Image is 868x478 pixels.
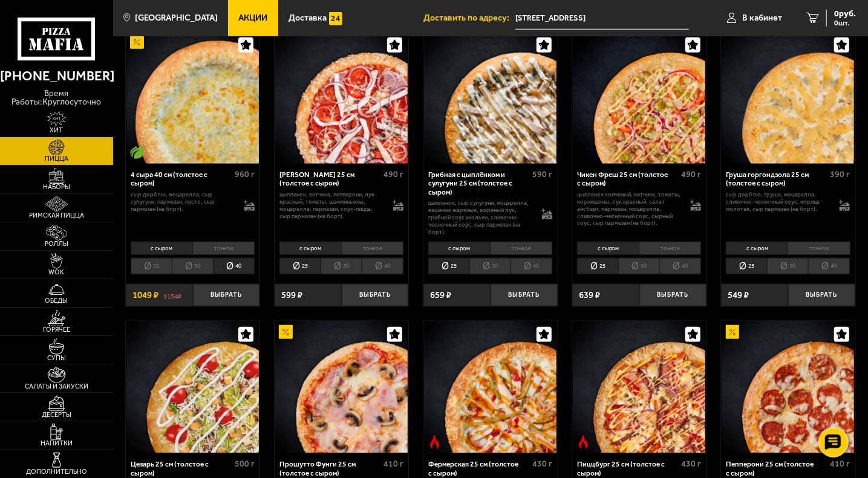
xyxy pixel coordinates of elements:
li: 30 [618,258,659,274]
a: АкционныйВегетарианское блюдо4 сыра 40 см (толстое с сыром) [126,31,260,164]
img: Фермерская 25 см (толстое с сыром) [424,321,556,453]
span: 1049 ₽ [132,291,158,300]
p: цыпленок, ветчина, пепперони, лук красный, томаты, шампиньоны, моцарелла, пармезан, соус-пицца, с... [279,191,383,220]
li: тонкое [788,242,850,255]
li: 30 [321,258,362,274]
a: АкционныйПепперони 25 см (толстое с сыром) [721,321,855,453]
span: 549 ₽ [728,291,749,300]
li: с сыром [428,242,490,255]
img: Акционный [130,36,143,49]
div: Пепперони 25 см (толстое с сыром) [726,460,827,477]
span: [GEOGRAPHIC_DATA] [135,14,218,22]
span: 590 г [532,169,552,179]
div: Прошутто Фунги 25 см (толстое с сыром) [279,460,380,477]
a: Грибная с цыплёнком и сулугуни 25 см (толстое с сыром) [423,31,558,164]
span: Доставить по адресу: [423,14,515,22]
span: 410 г [383,459,403,469]
div: Чикен Фреш 25 см (толстое с сыром) [577,170,678,188]
a: Петровская 25 см (толстое с сыром) [275,31,409,164]
span: 960 г [235,169,255,179]
li: 40 [659,258,701,274]
button: Выбрать [788,284,855,306]
li: 25 [131,258,172,274]
li: с сыром [279,242,341,255]
li: с сыром [577,242,639,255]
li: 30 [767,258,808,274]
li: 25 [428,258,469,274]
span: 500 г [235,459,255,469]
li: 40 [213,258,255,274]
div: Фермерская 25 см (толстое с сыром) [428,460,529,477]
img: Острое блюдо [576,435,590,448]
button: Выбрать [193,284,260,306]
span: 390 г [830,169,850,179]
span: 490 г [383,169,403,179]
img: Острое блюдо [428,435,441,448]
li: тонкое [192,242,255,255]
li: тонкое [639,242,701,255]
li: 30 [172,258,213,274]
img: Прошутто Фунги 25 см (толстое с сыром) [275,321,408,453]
p: сыр дорблю, моцарелла, сыр сулугуни, пармезан, песто, сыр пармезан (на борт). [131,191,235,213]
li: тонкое [341,242,403,255]
li: с сыром [131,242,192,255]
a: Груша горгондзола 25 см (толстое с сыром) [721,31,855,164]
li: 25 [726,258,767,274]
li: 40 [511,258,552,274]
span: 659 ₽ [430,291,451,300]
span: 639 ₽ [579,291,600,300]
li: с сыром [726,242,788,255]
a: Острое блюдоФермерская 25 см (толстое с сыром) [423,321,558,453]
li: 30 [469,258,511,274]
span: 599 ₽ [281,291,302,300]
div: Груша горгондзола 25 см (толстое с сыром) [726,170,827,188]
p: цыпленок, сыр сулугуни, моцарелла, вешенки жареные, жареный лук, грибной соус Жюльен, сливочно-че... [428,199,532,236]
button: Выбрать [491,284,558,306]
li: 25 [577,258,618,274]
img: 15daf4d41897b9f0e9f617042186c801.svg [329,12,342,25]
img: Чикен Фреш 25 см (толстое с сыром) [573,31,705,164]
div: Пиццбург 25 см (толстое с сыром) [577,460,678,477]
img: Акционный [279,325,292,338]
img: Петровская 25 см (толстое с сыром) [275,31,408,164]
input: Ваш адрес доставки [515,7,689,30]
img: 4 сыра 40 см (толстое с сыром) [126,31,259,164]
span: 0 шт. [834,19,856,27]
img: Пепперони 25 см (толстое с сыром) [722,321,854,453]
div: Грибная с цыплёнком и сулугуни 25 см (толстое с сыром) [428,170,529,196]
img: Вегетарианское блюдо [130,146,143,159]
div: Цезарь 25 см (толстое с сыром) [131,460,232,477]
button: Выбрать [342,284,409,306]
img: Груша горгондзола 25 см (толстое с сыром) [722,31,854,164]
img: Пиццбург 25 см (толстое с сыром) [573,321,705,453]
span: 490 г [681,169,701,179]
button: Выбрать [639,284,706,306]
a: Острое блюдоПиццбург 25 см (толстое с сыром) [572,321,706,453]
span: 430 г [532,459,552,469]
span: 410 г [830,459,850,469]
img: Цезарь 25 см (толстое с сыром) [126,321,259,453]
li: 25 [279,258,321,274]
span: Акции [238,14,267,22]
a: Чикен Фреш 25 см (толстое с сыром) [572,31,706,164]
a: Цезарь 25 см (толстое с сыром) [126,321,260,453]
p: цыпленок копченый, ветчина, томаты, корнишоны, лук красный, салат айсберг, пармезан, моцарелла, с... [577,191,681,227]
span: 430 г [681,459,701,469]
a: АкционныйПрошутто Фунги 25 см (толстое с сыром) [275,321,409,453]
span: В кабинет [742,14,782,22]
span: Доставка [289,14,327,22]
div: 4 сыра 40 см (толстое с сыром) [131,170,232,188]
li: 40 [362,258,403,274]
p: сыр дорблю, груша, моцарелла, сливочно-чесночный соус, корица молотая, сыр пармезан (на борт). [726,191,830,213]
li: тонкое [490,242,552,255]
li: 40 [808,258,850,274]
s: 1154 ₽ [163,291,181,300]
img: Грибная с цыплёнком и сулугуни 25 см (толстое с сыром) [424,31,556,164]
img: Акционный [726,325,739,338]
span: 0 руб. [834,10,856,18]
div: [PERSON_NAME] 25 см (толстое с сыром) [279,170,380,188]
